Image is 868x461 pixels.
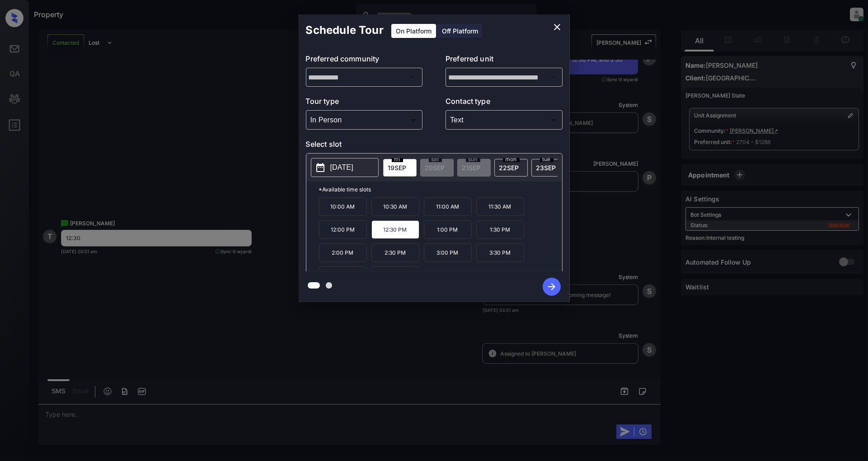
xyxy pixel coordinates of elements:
div: On Platform [391,24,436,38]
p: 10:00 AM [319,197,367,216]
span: 19 SEP [388,164,407,172]
div: In Person [308,112,421,127]
span: tue [540,157,554,162]
p: 3:30 PM [476,243,524,262]
p: 4:00 PM [319,266,367,285]
span: mon [503,157,520,162]
p: 11:30 AM [476,197,524,216]
p: 2:30 PM [371,243,419,262]
p: Contact type [446,96,563,110]
div: date-select [531,159,565,177]
p: 12:00 PM [319,220,367,239]
p: 1:30 PM [476,220,524,239]
button: [DATE] [311,158,379,177]
p: Select slot [306,139,563,153]
div: Off Platform [437,24,483,38]
div: date-select [494,159,528,177]
div: date-select [383,159,417,177]
button: close [548,18,566,36]
p: 11:00 AM [424,197,472,216]
p: 10:30 AM [371,197,419,216]
p: *Available time slots [319,182,562,197]
p: 1:00 PM [424,220,472,239]
p: Preferred community [306,53,423,68]
p: 3:00 PM [424,243,472,262]
p: 2:00 PM [319,243,367,262]
p: Preferred unit [446,53,563,68]
p: 12:30 PM [371,220,419,239]
p: [DATE] [330,162,353,173]
span: 23 SEP [536,164,556,172]
p: Tour type [306,96,423,110]
h2: Schedule Tour [299,14,391,46]
span: fri [392,157,403,162]
div: Text [448,112,560,127]
button: btn-next [537,275,566,298]
p: 4:30 PM [371,266,419,285]
span: 22 SEP [499,164,519,172]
